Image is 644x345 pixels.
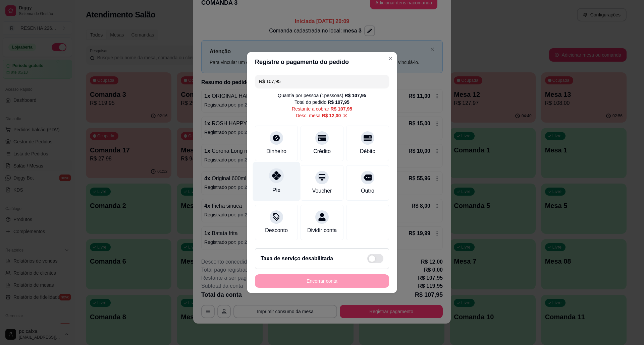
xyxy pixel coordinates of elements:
p: Desc. mesa [296,112,341,119]
div: Restante a cobrar [292,106,352,112]
input: Ex.: hambúrguer de cordeiro [259,75,385,88]
div: Quantia por pessoa ( 1 pessoas) [278,92,366,99]
button: Close [385,53,396,64]
div: Voucher [312,187,332,195]
div: R$ 107,95 [328,99,350,106]
div: R$ 107,95 [344,92,366,99]
span: R$ 12,00 [322,112,341,119]
div: Dividir conta [307,226,337,234]
h2: Taxa de serviço desabilitada [261,255,333,263]
div: R$ 107,95 [330,106,352,112]
div: Débito [360,147,375,155]
div: Desconto [265,226,288,234]
div: Total do pedido [294,99,350,106]
div: Crédito [313,147,331,155]
div: Outro [361,187,374,195]
header: Registre o pagamento do pedido [247,52,397,72]
div: Dinheiro [266,147,286,155]
div: Pix [272,186,280,195]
